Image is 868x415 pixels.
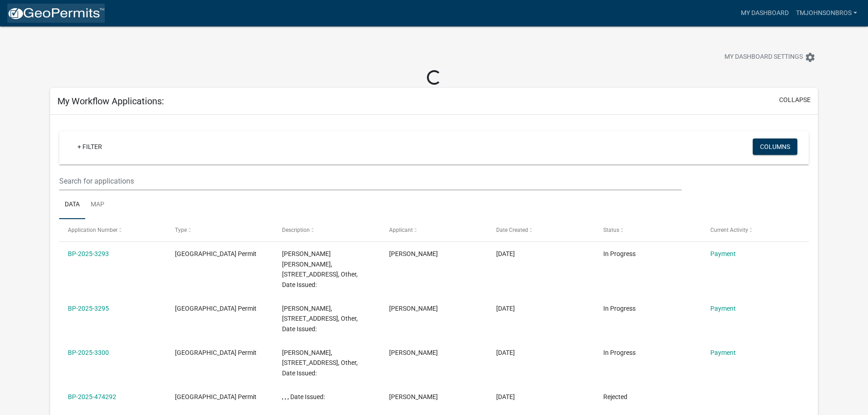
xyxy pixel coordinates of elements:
span: In Progress [603,305,636,312]
span: 09/05/2025 [496,393,515,400]
a: BP-2025-3300 [68,349,109,356]
a: BP-2025-3293 [68,250,109,257]
span: 09/10/2025 [496,349,515,356]
span: Isanti County Building Permit [175,305,257,312]
span: Isanti County Building Permit [175,349,257,356]
span: Ashley Schultz [389,250,438,257]
datatable-header-cell: Description [273,219,380,241]
span: Rejected [603,393,627,400]
a: Payment [710,305,736,312]
datatable-header-cell: Date Created [488,219,595,241]
span: Isanti County Building Permit [175,393,257,400]
span: BRADLEY C ANDERSON, 1176 290TH AVE NW, Other, Date Issued: [282,305,358,333]
span: THOMAS J CLARK, 2514 320TH LN NE, Other, Date Issued: [282,349,358,377]
button: My Dashboard Settingssettings [717,48,823,66]
span: In Progress [603,250,636,257]
datatable-header-cell: Type [166,219,273,241]
a: Map [85,190,110,220]
span: Current Activity [710,227,748,233]
span: Isanti County Building Permit [175,250,257,257]
span: Applicant [389,227,413,233]
span: Description [282,227,310,233]
datatable-header-cell: Status [594,219,701,241]
span: Status [603,227,619,233]
span: RAY J NELSON, 5447 HIGHWAY 95 NE, Other, Date Issued: [282,250,358,288]
a: BP-2025-474292 [68,393,116,400]
datatable-header-cell: Applicant [380,219,488,241]
input: Search for applications [59,172,681,190]
button: Columns [753,138,797,155]
a: + Filter [70,138,109,155]
a: BP-2025-3295 [68,305,109,312]
datatable-header-cell: Application Number [59,219,166,241]
span: Ashley Schultz [389,393,438,400]
span: Ashley Schultz [389,305,438,312]
span: , , , Date Issued: [282,393,325,400]
a: Payment [710,250,736,257]
a: My Dashboard [737,5,792,22]
a: Data [59,190,85,220]
span: In Progress [603,349,636,356]
span: 09/15/2025 [496,305,515,312]
h5: My Workflow Applications: [57,96,164,107]
span: My Dashboard Settings [724,52,803,63]
button: collapse [779,95,811,105]
span: Application Number [68,227,118,233]
a: TMJohnsonBros [792,5,861,22]
span: Type [175,227,187,233]
span: Date Created [496,227,528,233]
a: Payment [710,349,736,356]
span: Ashley Schultz [389,349,438,356]
datatable-header-cell: Current Activity [701,219,808,241]
span: 09/15/2025 [496,250,515,257]
i: settings [805,52,816,63]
